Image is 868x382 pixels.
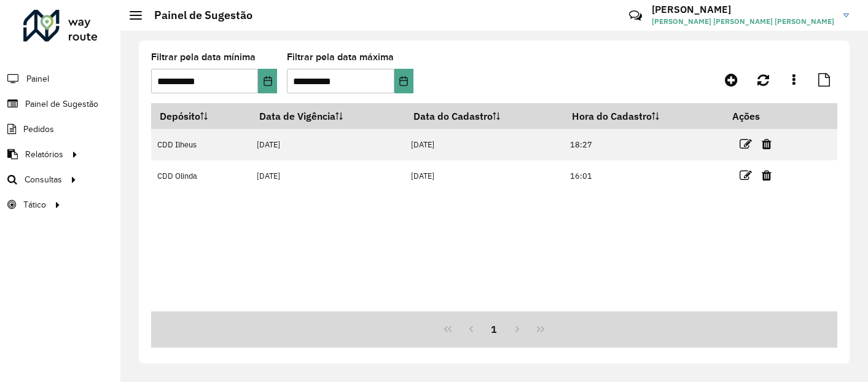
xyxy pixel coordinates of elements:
[762,136,772,152] a: Excluir
[483,318,506,341] button: 1
[151,50,256,64] label: Filtrar pela data mínima
[622,2,649,29] a: Contato Rápido
[740,167,752,184] a: Editar
[740,136,752,152] a: Editar
[652,4,834,15] h3: [PERSON_NAME]
[251,129,405,160] td: [DATE]
[564,160,724,192] td: 16:01
[25,173,62,186] span: Consultas
[151,160,251,192] td: CDD Olinda
[151,103,251,129] th: Depósito
[23,123,54,136] span: Pedidos
[405,129,564,160] td: [DATE]
[251,160,405,192] td: [DATE]
[142,9,252,22] h2: Painel de Sugestão
[405,103,564,129] th: Data do Cadastro
[287,50,394,64] label: Filtrar pela data máxima
[762,167,772,184] a: Excluir
[564,103,724,129] th: Hora do Cadastro
[23,198,46,211] span: Tático
[26,72,49,85] span: Painel
[251,103,405,129] th: Data de Vigência
[258,69,277,93] button: Choose Date
[564,129,724,160] td: 18:27
[724,103,797,129] th: Ações
[25,148,63,161] span: Relatórios
[25,98,98,111] span: Painel de Sugestão
[405,160,564,192] td: [DATE]
[652,16,834,27] span: [PERSON_NAME] [PERSON_NAME] [PERSON_NAME]
[151,129,251,160] td: CDD Ilheus
[394,69,413,93] button: Choose Date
